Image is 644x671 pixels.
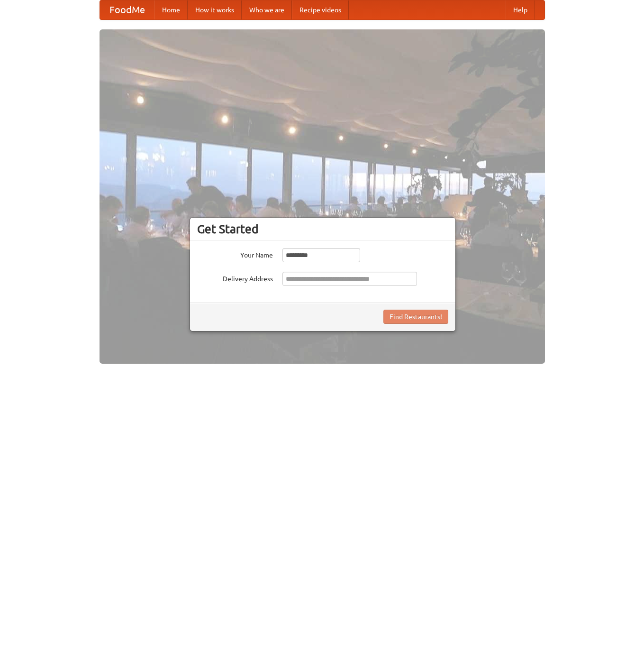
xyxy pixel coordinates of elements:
[506,0,535,19] a: Help
[383,310,448,324] button: Find Restaurants!
[154,0,188,19] a: Home
[292,0,349,19] a: Recipe videos
[100,0,154,19] a: FoodMe
[242,0,292,19] a: Who we are
[188,0,242,19] a: How it works
[197,272,273,284] label: Delivery Address
[197,248,273,260] label: Your Name
[197,222,448,236] h3: Get Started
